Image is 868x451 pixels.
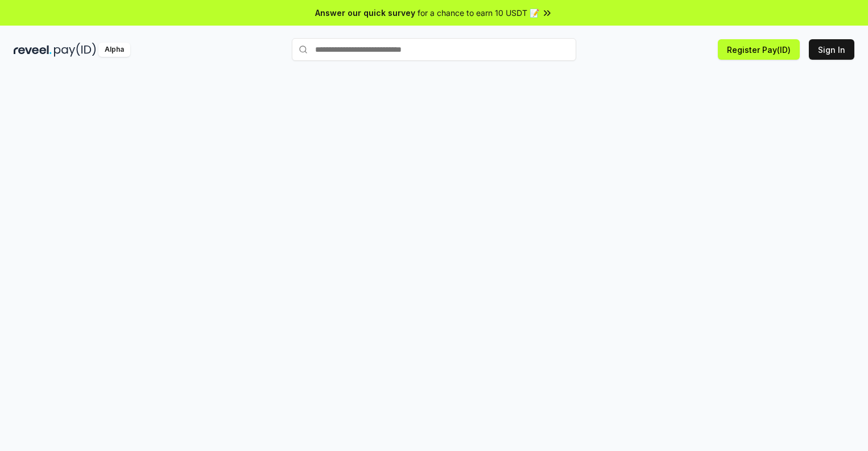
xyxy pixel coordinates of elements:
[809,39,854,60] button: Sign In
[718,39,800,60] button: Register Pay(ID)
[54,43,96,57] img: pay_id
[315,7,415,19] span: Answer our quick survey
[418,7,539,19] span: for a chance to earn 10 USDT 📝
[98,43,130,57] div: Alpha
[14,43,52,57] img: reveel_dark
